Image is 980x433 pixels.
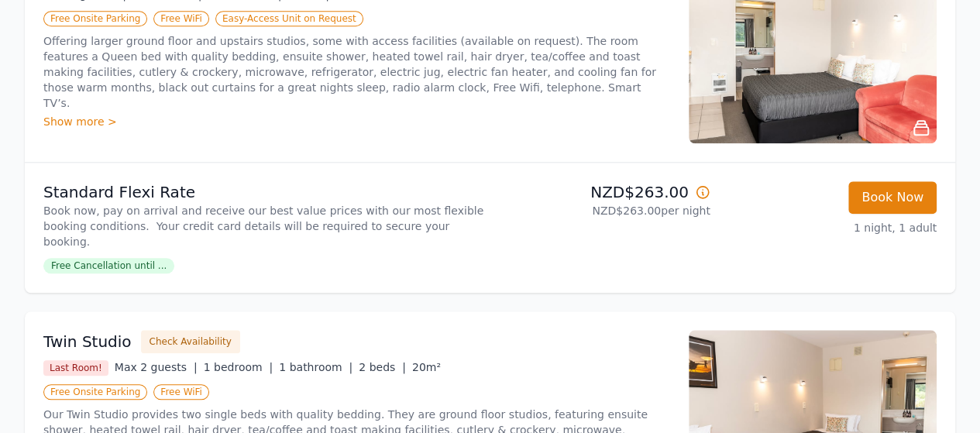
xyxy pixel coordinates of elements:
span: Last Room! [43,360,108,376]
span: 2 beds | [359,361,406,373]
button: Book Now [848,181,937,214]
span: Free Cancellation until ... [43,258,174,273]
span: Max 2 guests | [115,361,198,373]
span: 20m² [412,361,441,373]
span: Free WiFi [153,384,209,400]
span: Free Onsite Parking [43,384,147,400]
span: 1 bedroom | [204,361,273,373]
button: Check Availability [141,330,240,353]
p: 1 night, 1 adult [723,220,937,235]
span: Easy-Access Unit on Request [215,11,363,26]
h3: Twin Studio [43,331,132,352]
p: Book now, pay on arrival and receive our best value prices with our most flexible booking conditi... [43,203,484,249]
span: Free Onsite Parking [43,11,147,26]
p: Standard Flexi Rate [43,181,484,203]
div: Show more > [43,114,670,129]
p: NZD$263.00 per night [497,203,710,218]
p: NZD$263.00 [497,181,710,203]
span: Free WiFi [153,11,209,26]
span: 1 bathroom | [279,361,352,373]
p: Offering larger ground floor and upstairs studios, some with access facilities (available on requ... [43,33,670,111]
